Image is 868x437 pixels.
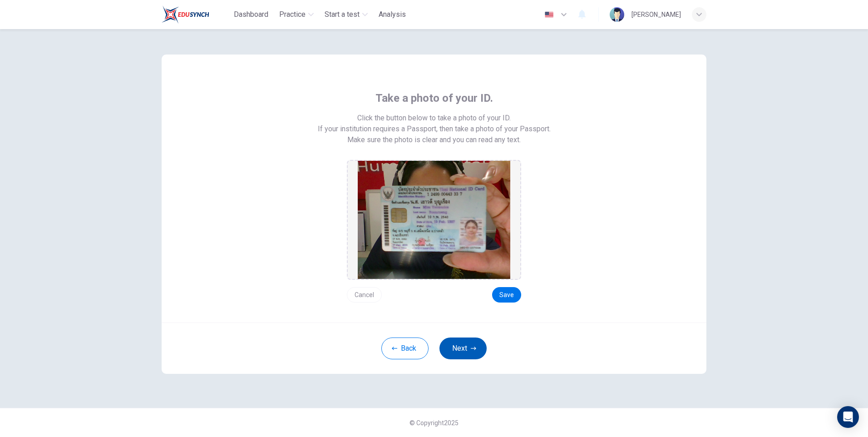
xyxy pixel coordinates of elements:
[276,6,317,23] button: Practice
[321,6,371,23] button: Start a test
[837,406,859,428] div: Open Intercom Messenger
[234,9,268,20] span: Dashboard
[610,7,624,22] img: Profile picture
[162,5,230,24] a: Train Test logo
[358,161,510,279] img: preview screemshot
[162,5,209,24] img: Train Test logo
[325,9,360,20] span: Start a test
[379,9,406,20] span: Analysis
[230,6,272,23] button: Dashboard
[409,419,459,427] span: © Copyright 2025
[318,113,551,134] span: Click the button below to take a photo of your ID. If your institution requires a Passport, then ...
[279,9,306,20] span: Practice
[631,9,681,20] div: [PERSON_NAME]
[381,338,429,359] button: Back
[492,287,521,303] button: Save
[375,91,493,105] span: Take a photo of your ID.
[439,338,487,359] button: Next
[347,134,521,145] span: Make sure the photo is clear and you can read any text.
[543,11,555,18] img: en
[375,6,409,23] button: Analysis
[347,287,382,303] button: Cancel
